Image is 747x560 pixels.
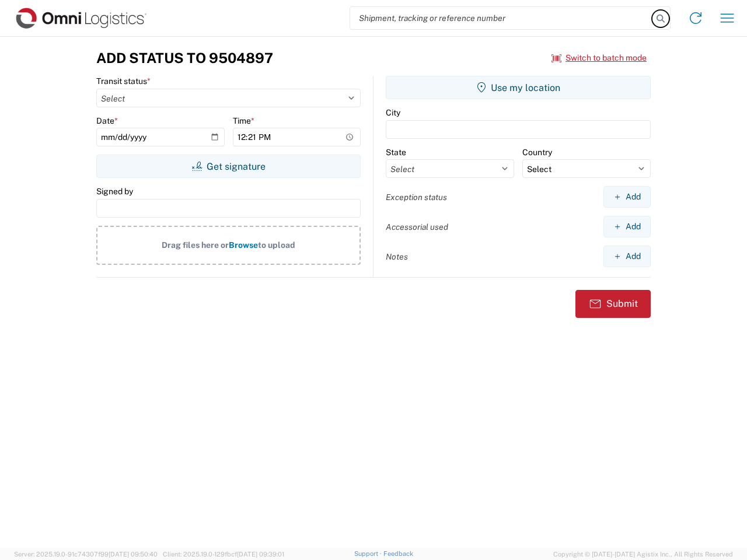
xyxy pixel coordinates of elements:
[386,107,400,118] label: City
[386,251,408,262] label: Notes
[163,551,284,558] span: Client: 2025.19.0-129fbcf
[386,192,447,202] label: Exception status
[14,551,158,558] span: Server: 2025.19.0-91c74307f99
[233,116,254,126] label: Time
[386,147,406,157] label: State
[386,76,651,99] button: Use my location
[229,240,258,250] span: Browse
[96,116,118,126] label: Date
[96,186,133,197] label: Signed by
[603,246,651,267] button: Add
[575,290,651,318] button: Submit
[162,240,229,250] span: Drag files here or
[96,76,151,86] label: Transit status
[354,550,383,557] a: Support
[96,50,273,66] h3: Add Status to 9504897
[603,186,651,208] button: Add
[522,147,552,157] label: Country
[551,48,647,68] button: Switch to batch mode
[383,550,413,557] a: Feedback
[603,216,651,237] button: Add
[109,551,158,558] span: [DATE] 09:50:40
[350,7,652,29] input: Shipment, tracking or reference number
[386,222,448,232] label: Accessorial used
[237,551,284,558] span: [DATE] 09:39:01
[553,549,733,559] span: Copyright © [DATE]-[DATE] Agistix Inc., All Rights Reserved
[96,155,361,178] button: Get signature
[258,240,295,250] span: to upload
